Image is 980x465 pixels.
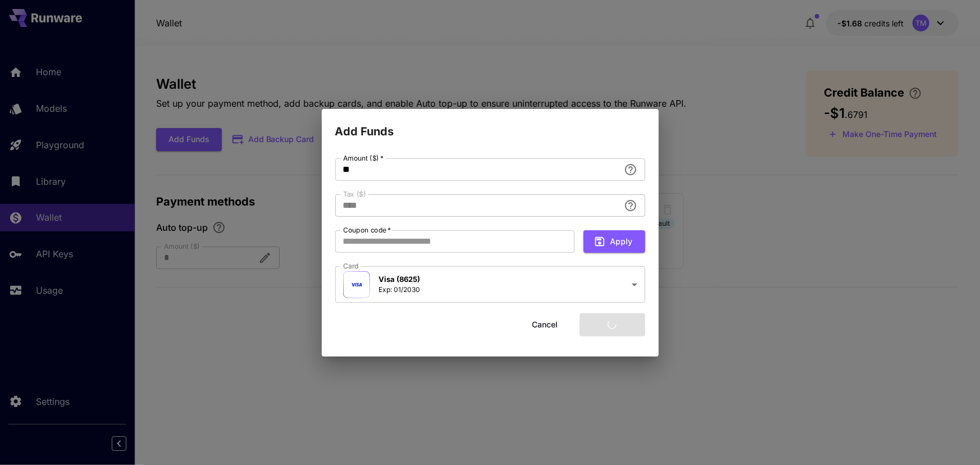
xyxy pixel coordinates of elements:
[343,225,391,235] label: Coupon code
[343,153,384,163] label: Amount ($)
[379,274,421,285] p: Visa (8625)
[343,189,366,199] label: Tax ($)
[322,109,659,140] h2: Add Funds
[520,313,571,336] button: Cancel
[379,285,421,295] p: Exp: 01/2030
[343,261,359,271] label: Card
[584,230,645,253] button: Apply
